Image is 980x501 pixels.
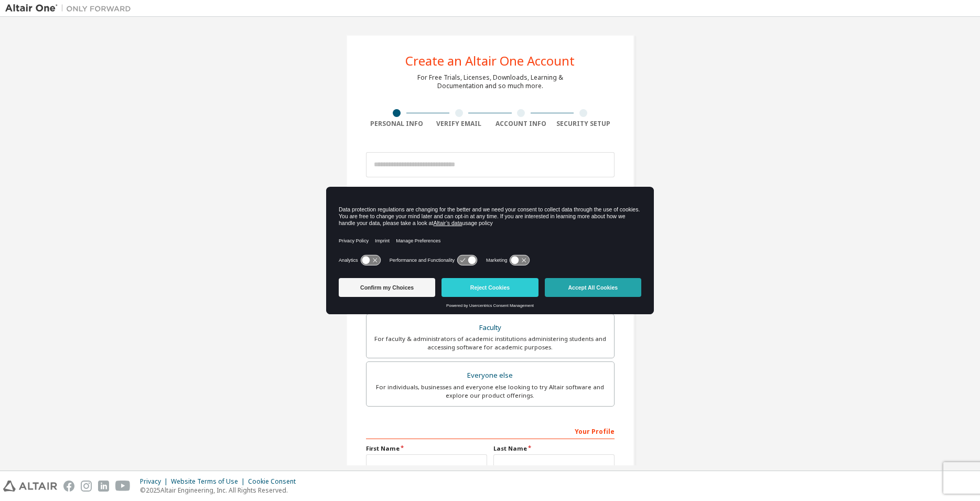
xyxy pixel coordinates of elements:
[428,120,490,128] div: Verify Email
[373,368,608,383] div: Everyone else
[98,481,109,492] img: linkedin.svg
[3,481,57,492] img: altair_logo.svg
[405,55,575,67] div: Create an Altair One Account
[373,383,608,400] div: For individuals, businesses and everyone else looking to try Altair software and explore our prod...
[115,481,131,492] img: youtube.svg
[140,477,171,486] div: Privacy
[366,422,615,439] div: Your Profile
[493,444,615,453] label: Last Name
[81,481,92,492] img: instagram.svg
[552,120,615,128] div: Security Setup
[373,335,608,351] div: For faculty & administrators of academic institutions administering students and accessing softwa...
[140,486,302,495] p: © 2025 Altair Engineering, Inc. All Rights Reserved.
[63,481,74,492] img: facebook.svg
[5,3,136,14] img: Altair One
[366,120,428,128] div: Personal Info
[248,477,302,486] div: Cookie Consent
[366,444,487,453] label: First Name
[417,73,563,90] div: For Free Trials, Licenses, Downloads, Learning & Documentation and so much more.
[171,477,248,486] div: Website Terms of Use
[490,120,553,128] div: Account Info
[373,321,608,335] div: Faculty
